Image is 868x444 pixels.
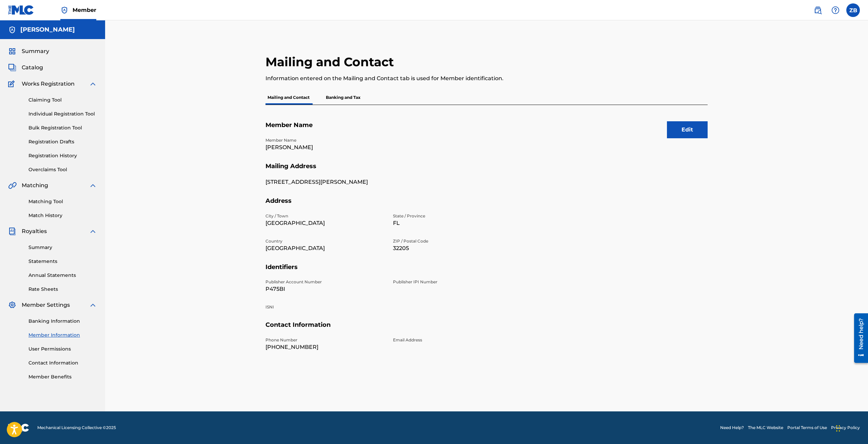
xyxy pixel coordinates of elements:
span: Summary [22,47,49,55]
span: Royalties [22,227,47,235]
img: search [814,6,822,14]
img: expand [89,301,97,309]
p: Phone Number [265,337,385,343]
a: Portal Terms of Use [787,425,827,431]
p: Publisher IPI Number [393,279,512,285]
a: Member Information [28,332,97,339]
a: Need Help? [720,425,744,431]
p: State / Province [393,213,512,219]
h5: Mailing Address [265,162,708,178]
img: MLC Logo [8,5,34,15]
a: Public Search [811,3,825,17]
span: Works Registration [22,80,75,88]
p: Information entered on the Mailing and Contact tab is used for Member identification. [265,74,606,83]
a: Match History [28,212,97,219]
img: Top Rightsholder [60,6,68,14]
a: Banking Information [28,318,97,325]
img: expand [89,181,97,190]
img: logo [8,424,29,432]
img: Accounts [8,26,16,34]
p: [GEOGRAPHIC_DATA] [265,219,385,227]
img: Catalog [8,64,16,72]
img: Member Settings [8,301,16,309]
p: [GEOGRAPHIC_DATA] [265,244,385,252]
h5: Member Name [265,121,708,137]
p: ISNI [265,304,385,310]
a: CatalogCatalog [8,64,43,72]
iframe: Chat Widget [834,411,868,444]
button: Edit [667,121,708,138]
a: Claiming Tool [28,96,97,104]
p: Mailing and Contact [265,90,312,105]
p: Member Name [265,137,385,143]
img: expand [89,80,97,88]
p: [STREET_ADDRESS][PERSON_NAME] [265,178,385,186]
a: Annual Statements [28,272,97,279]
p: Publisher Account Number [265,279,385,285]
span: Member Settings [22,301,70,309]
p: Email Address [393,337,512,343]
img: Matching [8,181,17,190]
img: help [831,6,840,14]
a: Contact Information [28,359,97,367]
a: Statements [28,258,97,265]
a: User Permissions [28,345,97,353]
p: P475BI [265,285,385,293]
a: Member Benefits [28,373,97,380]
a: Overclaims Tool [28,166,97,173]
a: Individual Registration Tool [28,110,97,118]
a: Rate Sheets [28,286,97,293]
div: Help [829,3,842,17]
p: City / Town [265,213,385,219]
h2: Mailing and Contact [265,54,397,70]
a: Matching Tool [28,198,97,205]
p: 32205 [393,244,512,252]
img: Royalties [8,227,16,235]
img: expand [89,227,97,235]
a: The MLC Website [748,425,783,431]
h5: Zachary Brown [20,26,75,34]
h5: Contact Information [265,321,708,337]
h5: Address [265,197,708,213]
a: Registration Drafts [28,138,97,145]
p: FL [393,219,512,227]
p: ZIP / Postal Code [393,238,512,244]
p: [PERSON_NAME] [265,143,385,152]
a: Privacy Policy [831,425,860,431]
img: Works Registration [8,80,17,88]
h5: Identifiers [265,263,708,279]
a: Registration History [28,152,97,159]
iframe: Resource Center [849,310,868,366]
a: Summary [28,244,97,251]
div: User Menu [846,3,860,17]
span: Member [73,6,96,14]
p: Country [265,238,385,244]
a: Bulk Registration Tool [28,124,97,131]
span: Mechanical Licensing Collective © 2025 [37,425,116,431]
span: Catalog [22,64,43,72]
span: Matching [22,181,48,190]
div: Drag [836,418,840,439]
a: SummarySummary [8,47,49,55]
p: Banking and Tax [324,90,362,105]
img: Summary [8,47,16,55]
p: [PHONE_NUMBER] [265,343,385,351]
